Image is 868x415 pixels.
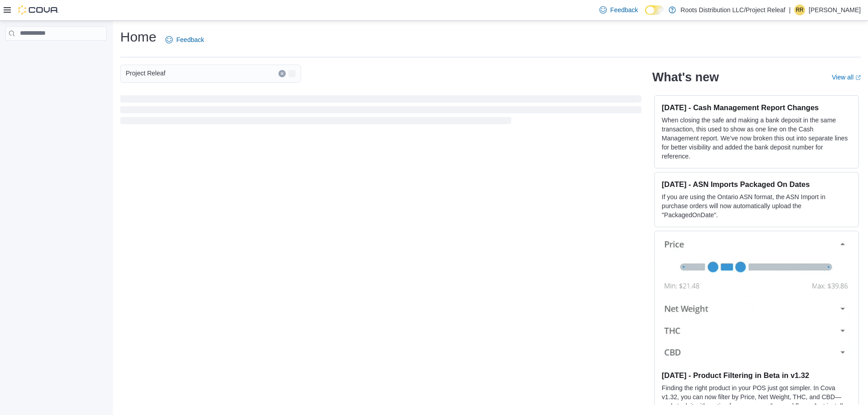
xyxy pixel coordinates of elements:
[809,5,861,15] p: [PERSON_NAME]
[855,75,861,80] svg: External link
[652,70,719,84] h2: What's new
[662,103,851,112] h3: [DATE] - Cash Management Report Changes
[794,5,805,15] div: rinardo russell
[162,31,208,49] a: Feedback
[610,5,638,14] span: Feedback
[789,5,791,15] p: |
[176,35,204,44] span: Feedback
[662,116,851,161] p: When closing the safe and making a bank deposit in the same transaction, this used to show as one...
[680,5,785,15] p: Roots Distribution LLC/Project Releaf
[120,97,642,126] span: Loading
[120,28,156,46] h1: Home
[596,1,642,19] a: Feedback
[832,74,861,81] a: View allExternal link
[645,5,664,15] input: Dark Mode
[18,5,59,14] img: Cova
[662,180,851,189] h3: [DATE] - ASN Imports Packaged On Dates
[5,42,107,64] nav: Complex example
[662,192,851,219] p: If you are using the Ontario ASN format, the ASN Import in purchase orders will now automatically...
[662,371,851,380] h3: [DATE] - Product Filtering in Beta in v1.32
[288,70,296,77] button: Open list of options
[796,5,803,15] span: rr
[278,70,286,77] button: Clear input
[126,68,165,79] span: Project Releaf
